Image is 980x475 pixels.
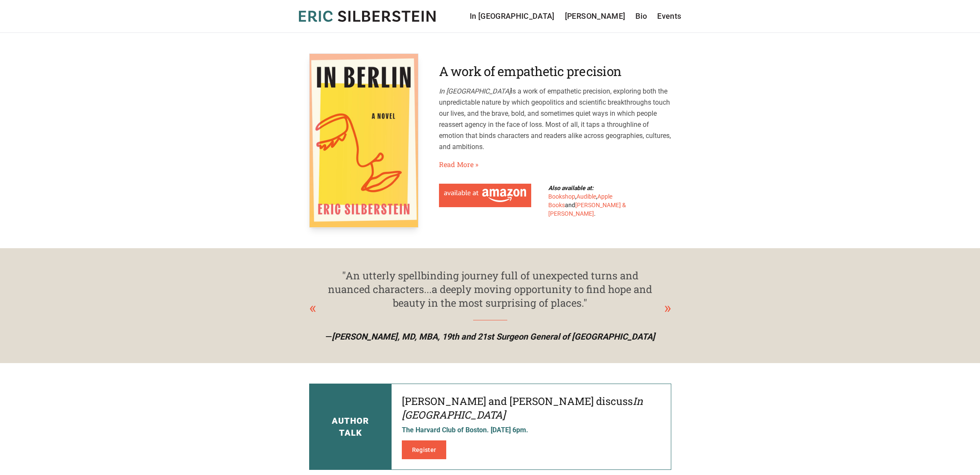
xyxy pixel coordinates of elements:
h3: Author Talk [332,415,369,439]
em: In [GEOGRAPHIC_DATA] [439,87,511,95]
a: Audible [576,193,596,200]
a: In [GEOGRAPHIC_DATA] [470,10,555,22]
a: Register [402,440,447,459]
h2: A work of empathetic precision [439,64,671,79]
div: , , and . [548,184,637,218]
span: [PERSON_NAME], MD, MBA, 19th and 21st Surgeon General of [GEOGRAPHIC_DATA] [332,331,655,342]
div: "An utterly spellbinding journey full of unexpected turns and nuanced characters...a deeply movin... [326,269,654,310]
h4: [PERSON_NAME] and [PERSON_NAME] discuss [402,394,661,422]
a: [PERSON_NAME] & [PERSON_NAME] [548,202,626,217]
div: Next slide [664,296,671,320]
a: Read More» [439,159,478,170]
div: 1 / 4 [309,269,671,343]
p: — [316,331,664,343]
a: Available at Amazon [439,184,531,207]
b: Also available at: [548,185,594,191]
a: [PERSON_NAME] [565,10,626,22]
img: In Berlin [309,53,418,228]
a: Bio [635,10,647,22]
div: Previous slide [309,296,316,320]
img: Available at Amazon [444,189,526,202]
a: Bookshop [548,193,575,200]
a: Events [657,10,681,22]
em: In [GEOGRAPHIC_DATA] [402,394,643,422]
span: » [475,159,478,170]
p: is a work of empathetic precision, exploring both the unpredictable nature by which geopolitics a... [439,86,671,152]
a: Apple Books [548,193,612,208]
p: The Harvard Club of Boston. [DATE] 6pm. [402,425,661,435]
